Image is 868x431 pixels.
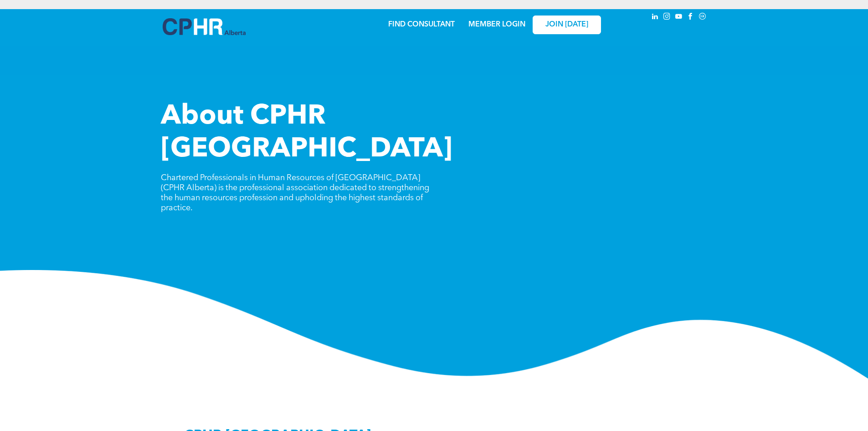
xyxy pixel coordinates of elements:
[161,174,429,212] span: Chartered Professionals in Human Resources of [GEOGRAPHIC_DATA] (CPHR Alberta) is the professiona...
[533,16,601,34] a: JOIN [DATE]
[388,21,455,28] a: FIND CONSULTANT
[674,11,684,24] a: youtube
[468,21,525,28] a: MEMBER LOGIN
[698,11,708,24] a: Social network
[161,103,452,163] span: About CPHR [GEOGRAPHIC_DATA]
[662,11,672,24] a: instagram
[163,18,246,35] img: A blue and white logo for cp alberta
[650,11,660,24] a: linkedin
[686,11,696,24] a: facebook
[545,21,588,29] span: JOIN [DATE]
